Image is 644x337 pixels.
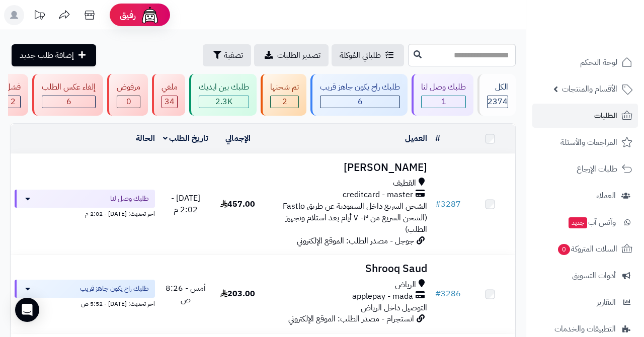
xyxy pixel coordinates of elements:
a: أدوات التسويق [532,264,638,288]
a: # [435,132,440,144]
a: تحديثات المنصة [27,5,52,28]
div: تم شحنها [270,81,299,93]
div: إلغاء عكس الطلب [42,81,96,93]
img: logo-2.png [576,28,634,49]
span: طلبك راح يكون جاهز قريب [80,284,149,294]
div: 2 [271,96,298,108]
span: الرياض [395,279,416,291]
a: طلبات الإرجاع [532,157,638,181]
a: ملغي 34 [150,74,187,116]
div: اخر تحديث: [DATE] - 2:02 م [15,208,155,218]
span: الطلبات [594,109,617,123]
span: التقارير [597,295,616,309]
a: إضافة طلب جديد [12,44,96,66]
div: طلبك وصل لنا [421,81,466,93]
div: Open Intercom Messenger [15,298,39,322]
span: لوحة التحكم [580,55,617,69]
span: طلباتي المُوكلة [340,49,381,61]
div: 6 [320,96,399,108]
span: 457.00 [220,198,255,210]
span: 6 [66,96,71,108]
span: 2 [11,96,16,108]
div: 6 [42,96,95,108]
div: 2309 [199,96,249,108]
span: طلبك وصل لنا [110,194,149,204]
div: طلبك بين ايديك [199,81,249,93]
a: إلغاء عكس الطلب 6 [30,74,105,116]
a: الإجمالي [225,132,251,144]
span: 2374 [488,96,508,108]
span: التوصيل داخل الرياض [361,302,427,314]
span: تصفية [224,49,243,61]
div: مرفوض [117,81,140,93]
span: أدوات التسويق [572,269,616,283]
span: 2 [282,96,287,108]
span: 6 [358,96,363,108]
span: العملاء [596,189,616,203]
div: فشل [5,81,21,93]
img: ai-face.png [140,5,160,25]
span: القطيف [393,178,416,189]
span: إضافة طلب جديد [20,49,74,61]
a: الكل2374 [475,74,518,116]
a: #3287 [435,198,461,210]
a: الحالة [136,132,155,144]
a: التقارير [532,290,638,314]
div: طلبك راح يكون جاهز قريب [320,81,400,93]
span: وآتس آب [568,215,616,229]
a: لوحة التحكم [532,50,638,74]
span: applepay - mada [352,291,413,302]
span: رفيق [120,9,136,21]
a: تصدير الطلبات [254,44,329,66]
span: جوجل - مصدر الطلب: الموقع الإلكتروني [297,235,414,247]
span: التطبيقات والخدمات [554,322,616,336]
a: طلباتي المُوكلة [332,44,404,66]
button: تصفية [203,44,251,66]
a: تاريخ الطلب [163,132,209,144]
span: الأقسام والمنتجات [562,82,617,96]
a: العملاء [532,184,638,208]
span: السلات المتروكة [557,242,617,256]
a: الطلبات [532,104,638,128]
span: 1 [441,96,446,108]
a: طلبك وصل لنا 1 [410,74,475,116]
span: [DATE] - 2:02 م [171,192,200,216]
span: انستجرام - مصدر الطلب: الموقع الإلكتروني [288,313,414,325]
span: أمس - 8:26 ص [166,282,206,306]
span: طلبات الإرجاع [577,162,617,176]
span: # [435,288,441,300]
div: ملغي [162,81,178,93]
div: 0 [117,96,140,108]
span: جديد [569,217,587,228]
a: طلبك راح يكون جاهز قريب 6 [308,74,410,116]
a: السلات المتروكة0 [532,237,638,261]
a: مرفوض 0 [105,74,150,116]
div: الكل [487,81,508,93]
span: # [435,198,441,210]
span: creditcard - master [343,189,413,201]
span: 0 [558,244,570,255]
span: الشحن السريع داخل السعودية عن طريق Fastlo (الشحن السريع من ٣- ٧ أيام بعد استلام وتجهيز الطلب) [283,200,427,235]
a: طلبك بين ايديك 2.3K [187,74,259,116]
span: 34 [165,96,175,108]
h3: Shrooq Saud [267,263,427,275]
a: تم شحنها 2 [259,74,308,116]
h3: [PERSON_NAME] [267,162,427,174]
span: 0 [126,96,131,108]
div: 2 [6,96,20,108]
a: #3286 [435,288,461,300]
div: اخر تحديث: [DATE] - 5:52 ص [15,298,155,308]
a: المراجعات والأسئلة [532,130,638,154]
a: وآتس آبجديد [532,210,638,234]
span: المراجعات والأسئلة [560,135,617,149]
span: 2.3K [215,96,232,108]
span: تصدير الطلبات [277,49,320,61]
a: العميل [405,132,427,144]
div: 1 [422,96,465,108]
span: 203.00 [220,288,255,300]
div: 34 [162,96,177,108]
